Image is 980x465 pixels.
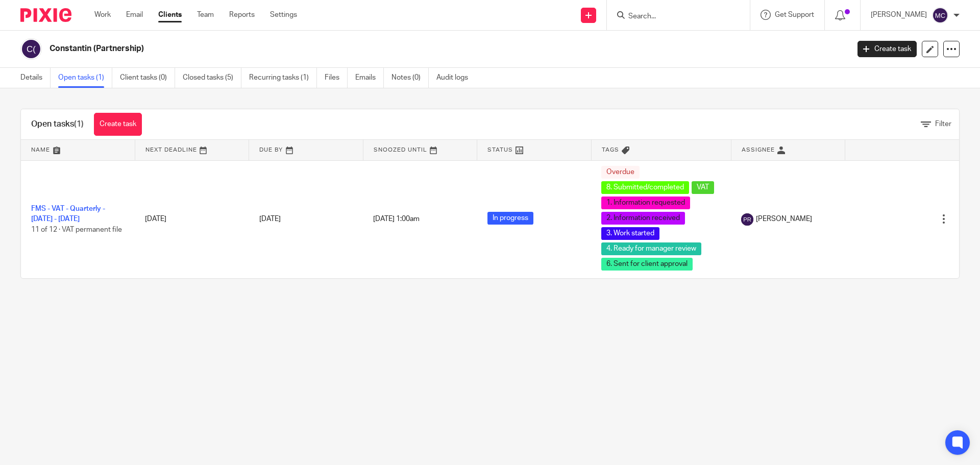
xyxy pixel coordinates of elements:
span: 2. Information received [601,212,685,225]
a: Work [94,10,111,20]
a: Email [126,10,143,20]
img: svg%3E [741,213,753,226]
img: svg%3E [20,38,42,60]
h1: Open tasks [31,119,84,130]
a: Recurring tasks (1) [249,68,317,88]
span: 3. Work started [601,227,659,240]
span: [DATE] [259,215,281,223]
a: Settings [270,10,297,20]
a: Clients [158,10,182,20]
img: svg%3E [932,7,948,23]
p: [PERSON_NAME] [871,10,927,20]
h2: Constantin (Partnership) [50,43,683,54]
a: Audit logs [436,68,476,88]
span: Snoozed Until [374,147,427,153]
input: Search [627,12,719,21]
a: Closed tasks (5) [183,68,241,88]
span: Overdue [601,166,640,179]
span: 11 of 12 · VAT permanent file [31,226,122,233]
a: Files [325,68,348,88]
span: 4. Ready for manager review [601,242,701,255]
span: [DATE] 1:00am [373,215,420,223]
a: Team [197,10,214,20]
a: Reports [229,10,255,20]
td: [DATE] [135,160,249,278]
a: Details [20,68,51,88]
span: (1) [74,120,84,128]
a: Create task [94,113,142,136]
span: VAT [692,181,714,194]
span: Get Support [775,11,814,18]
span: 6. Sent for client approval [601,258,693,271]
a: Create task [857,41,917,57]
span: Filter [935,120,951,128]
span: Tags [602,147,619,153]
a: Emails [355,68,384,88]
a: Notes (0) [391,68,429,88]
span: 8. Submitted/completed [601,181,689,194]
a: Open tasks (1) [58,68,112,88]
span: 1. Information requested [601,197,690,209]
a: Client tasks (0) [120,68,175,88]
span: In progress [487,212,533,225]
span: [PERSON_NAME] [756,214,812,224]
a: FMS - VAT - Quarterly - [DATE] - [DATE] [31,205,105,223]
span: Status [487,147,513,153]
img: Pixie [20,8,71,22]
